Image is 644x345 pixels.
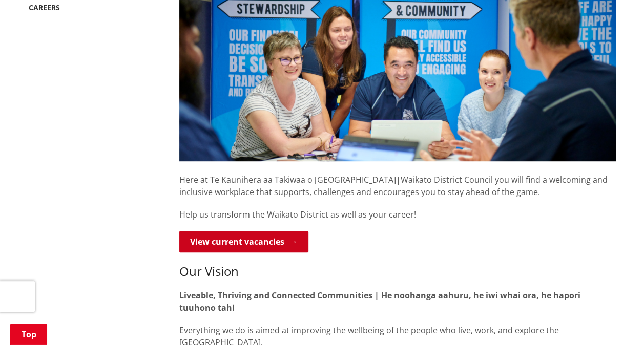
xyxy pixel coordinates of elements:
[179,290,580,313] strong: Liveable, Thriving and Connected Communities | He noohanga aahuru, he iwi whai ora, he hapori tuu...
[10,324,47,345] a: Top
[179,231,308,252] a: View current vacancies
[179,208,616,221] p: Help us transform the Waikato District as well as your career!
[597,302,634,339] iframe: Messenger Launcher
[179,161,616,198] p: Here at Te Kaunihera aa Takiwaa o [GEOGRAPHIC_DATA]|Waikato District Council you will find a welc...
[179,264,616,279] h3: Our Vision
[29,3,60,12] a: Careers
